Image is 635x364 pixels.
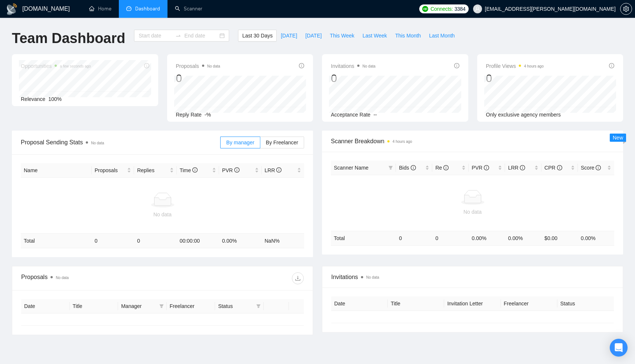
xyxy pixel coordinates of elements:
span: Scanner Name [334,165,368,171]
span: Relevance [21,96,45,102]
th: Status [557,296,614,311]
span: -- [374,112,377,118]
span: setting [621,6,632,12]
span: info-circle [596,165,601,170]
button: download [292,272,304,284]
span: info-circle [609,63,614,68]
td: NaN % [262,234,305,248]
span: download [292,275,303,281]
button: Last Month [425,30,459,42]
div: 0 [486,71,544,85]
span: 3384 [455,5,466,13]
td: 0 [396,231,432,245]
span: Connects: [430,5,453,13]
span: Scanner Breakdown [331,137,614,146]
span: Proposals [95,166,126,174]
span: Dashboard [135,6,160,12]
span: Acceptance Rate [331,112,371,118]
th: Manager [118,299,167,314]
span: Reply Rate [176,112,202,118]
th: Title [70,299,118,314]
span: No data [91,141,104,145]
span: [DATE] [305,32,322,40]
td: Total [331,231,396,245]
td: 0.00 % [578,231,614,245]
button: setting [620,3,632,15]
time: 4 hours ago [524,64,544,68]
th: Date [21,299,70,314]
h1: Team Dashboard [12,30,125,47]
span: Replies [137,166,168,174]
span: info-circle [192,167,198,173]
td: 0.00 % [505,231,541,245]
span: Last 30 Days [242,32,273,40]
span: info-circle [484,165,489,170]
span: swap-right [175,33,181,39]
span: PVR [222,167,240,173]
span: info-circle [299,63,304,68]
span: info-circle [557,165,562,170]
span: Status [218,302,253,310]
span: [DATE] [281,32,297,40]
time: 4 hours ago [393,140,412,144]
div: Open Intercom Messenger [610,339,628,357]
input: Start date [139,32,172,40]
span: dashboard [126,6,131,11]
span: filter [387,162,394,173]
div: Proposals [21,272,163,284]
span: Profile Views [486,62,544,70]
span: Score [581,165,601,171]
span: info-circle [520,165,525,170]
span: CPR [544,165,562,171]
td: 0 [432,231,469,245]
td: 0 [134,234,176,248]
th: Freelancer [501,296,557,311]
span: By manager [226,140,254,145]
span: filter [388,165,393,170]
th: Freelancer [167,299,215,314]
span: Last Month [429,32,455,40]
input: End date [184,32,218,40]
span: Invitations [331,62,375,70]
div: 0 [331,71,375,85]
span: No data [362,64,375,68]
td: 00:00:00 [177,234,219,248]
span: Invitations [331,272,614,282]
div: No data [24,210,301,219]
th: Replies [134,163,176,178]
span: filter [158,301,165,312]
span: This Week [330,32,354,40]
div: 0 [176,71,220,85]
span: filter [159,304,164,308]
img: upwork-logo.png [422,6,428,12]
span: info-circle [443,165,449,170]
a: searchScanner [175,6,202,12]
div: No data [334,208,611,216]
span: By Freelancer [266,140,298,145]
span: Manager [121,302,156,310]
span: LRR [508,165,525,171]
img: logo [6,3,18,15]
button: Last Week [358,30,391,42]
span: Re [435,165,449,171]
th: Name [21,163,92,178]
td: 0.00 % [219,234,261,248]
span: filter [255,301,262,312]
button: [DATE] [301,30,326,42]
td: $ 0.00 [541,231,578,245]
span: Only exclusive agency members [486,112,561,118]
span: No data [207,64,220,68]
th: Date [331,296,388,311]
td: Total [21,234,92,248]
button: Last 30 Days [238,30,277,42]
span: filter [256,304,261,308]
span: No data [366,275,379,279]
th: Invitation Letter [444,296,501,311]
span: info-circle [454,63,459,68]
span: Time [180,167,198,173]
span: user [475,6,480,12]
span: to [175,33,181,39]
button: [DATE] [277,30,301,42]
button: This Week [326,30,358,42]
span: info-circle [234,167,240,173]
